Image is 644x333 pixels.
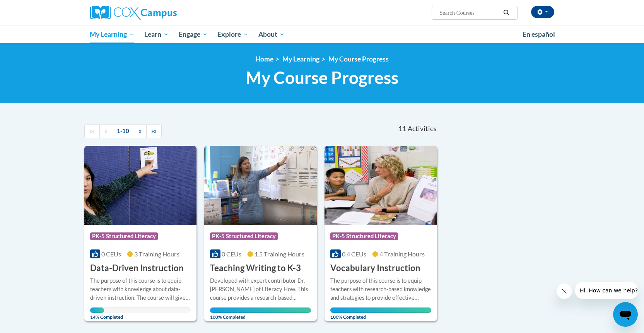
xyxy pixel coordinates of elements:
span: 11 [398,125,406,133]
span: About [258,30,285,39]
span: 0 CEUs [101,250,121,258]
span: En español [523,30,555,38]
div: The purpose of this course is to equip teachers with knowledge about data-driven instruction. The... [90,277,191,302]
span: 0 CEUs [222,250,241,258]
span: « [104,128,107,134]
a: Next [134,125,147,138]
span: My Learning [90,30,134,39]
span: Explore [217,30,248,39]
span: 0.4 CEUs [342,250,366,258]
span: 4 Training Hours [379,250,425,258]
a: 1-10 [112,125,134,138]
iframe: Button to launch messaging window [613,302,638,327]
span: 1.5 Training Hours [255,250,304,258]
a: My Learning [282,55,319,63]
div: Main menu [79,26,566,43]
h3: Teaching Writing to K-3 [210,262,301,274]
a: My Course Progress [328,55,389,63]
span: » [139,128,142,134]
span: 100% Completed [330,307,431,320]
iframe: Message from company [575,282,638,299]
a: Course LogoPK-5 Structured Literacy0 CEUs1.5 Training Hours Teaching Writing to K-3Developed with... [204,146,317,321]
a: End [146,125,162,138]
button: Search [501,8,512,17]
a: Course LogoPK-5 Structured Literacy0.4 CEUs4 Training Hours Vocabulary InstructionThe purpose of ... [325,146,437,321]
img: Course Logo [325,146,437,225]
img: Cox Campus [90,6,177,20]
span: Engage [179,30,208,39]
a: About [253,26,290,43]
a: Begining [84,125,100,138]
a: Home [255,55,273,63]
img: Course Logo [84,146,197,225]
div: Your progress [330,307,431,313]
span: 3 Training Hours [134,250,179,258]
a: Previous [99,125,112,138]
iframe: Close message [557,283,572,299]
div: Developed with expert contributor Dr. [PERSON_NAME] of Literacy How. This course provides a resea... [210,277,311,302]
span: Learn [144,30,169,39]
a: Learn [139,26,174,43]
a: Engage [174,26,213,43]
span: Activities [408,125,437,133]
span: PK-5 Structured Literacy [210,232,278,240]
a: My Learning [85,26,140,43]
span: PK-5 Structured Literacy [330,232,398,240]
div: The purpose of this course is to equip teachers with research-based knowledge and strategies to p... [330,277,431,302]
input: Search Courses [439,8,501,17]
span: «« [89,128,95,134]
a: Cox Campus [90,6,237,20]
img: Course Logo [204,146,317,225]
a: En español [518,26,560,43]
span: My Course Progress [246,67,398,88]
h3: Data-Driven Instruction [90,262,184,274]
span: PK-5 Structured Literacy [90,232,158,240]
span: »» [151,128,157,134]
a: Explore [212,26,253,43]
span: 14% Completed [90,307,104,320]
div: Your progress [90,307,104,313]
button: Account Settings [531,6,554,18]
a: Course LogoPK-5 Structured Literacy0 CEUs3 Training Hours Data-Driven InstructionThe purpose of t... [84,146,197,321]
h3: Vocabulary Instruction [330,262,420,274]
span: 100% Completed [210,307,311,320]
div: Your progress [210,307,311,313]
